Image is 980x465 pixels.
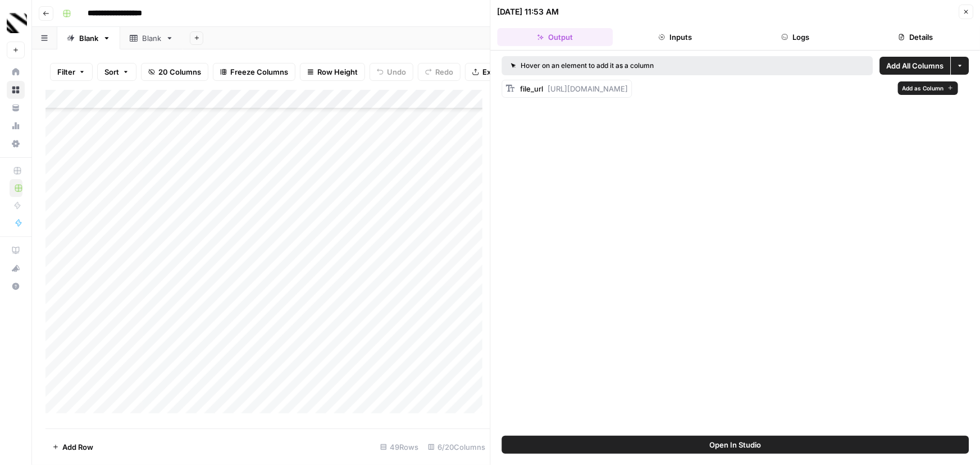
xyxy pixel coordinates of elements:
button: Redo [418,63,461,81]
button: Workspace: Canyon [7,9,25,37]
span: Freeze Columns [230,66,288,77]
a: Blank [57,27,120,49]
button: Open In Studio [502,436,969,454]
button: Sort [97,63,136,81]
span: file_url [521,84,544,93]
span: Undo [387,66,406,77]
a: Usage [7,117,25,135]
button: Filter [50,63,93,81]
button: Row Height [300,63,365,81]
span: Filter [57,66,75,77]
a: Blank [120,27,183,49]
span: Row Height [317,66,358,77]
span: Export CSV [482,66,522,77]
button: Undo [370,63,413,81]
button: Add All Columns [879,57,950,75]
span: Add All Columns [886,60,943,71]
a: Your Data [7,99,25,117]
button: Add as Column [898,81,958,95]
span: Add as Column [902,84,944,93]
div: 49 Rows [376,438,423,456]
button: What's new? [7,259,25,277]
button: Help + Support [7,277,25,295]
span: [URL][DOMAIN_NAME] [548,84,628,93]
button: Add Row [45,438,100,456]
a: Home [7,63,25,81]
div: [DATE] 11:53 AM [498,6,559,17]
button: Output [498,28,613,46]
button: Freeze Columns [213,63,295,81]
a: Settings [7,135,25,153]
span: Sort [104,66,119,77]
span: Redo [435,66,453,77]
a: AirOps Academy [7,241,25,259]
div: Blank [79,33,98,44]
span: 20 Columns [158,66,201,77]
button: Inputs [617,28,733,46]
button: Export CSV [465,63,530,81]
span: Open In Studio [709,439,761,450]
div: Blank [142,33,161,44]
div: 6/20 Columns [423,438,490,456]
button: Logs [737,28,853,46]
img: Canyon Logo [7,13,27,33]
div: Hover on an element to add it as a column [511,61,759,71]
a: Browse [7,81,25,99]
span: Add Row [62,441,93,453]
div: What's new? [7,260,24,277]
button: Details [858,28,973,46]
button: 20 Columns [141,63,208,81]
